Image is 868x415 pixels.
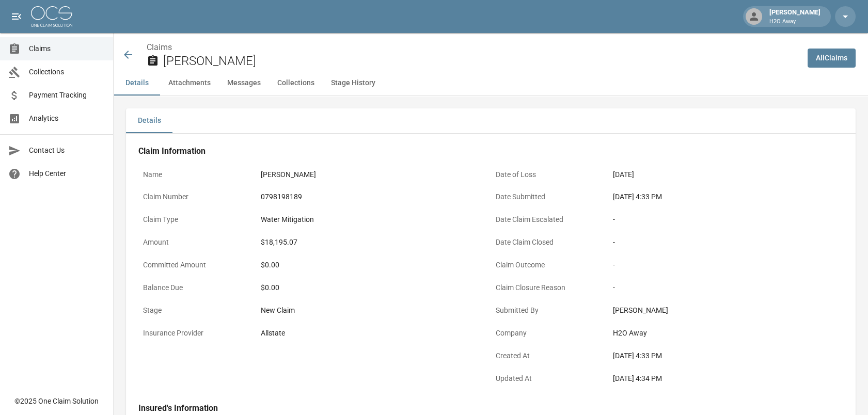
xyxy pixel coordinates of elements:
[138,403,843,413] h4: Insured's Information
[138,278,256,298] p: Balance Due
[765,7,825,26] div: [PERSON_NAME]
[126,108,172,133] button: Details
[491,369,609,389] p: Updated At
[491,300,609,321] p: Submitted By
[29,90,105,101] span: Payment Tracking
[261,214,486,225] div: Water Mitigation
[138,255,256,275] p: Committed Amount
[491,346,609,366] p: Created At
[261,169,486,180] div: [PERSON_NAME]
[138,187,256,207] p: Claim Number
[613,169,839,180] div: [DATE]
[491,323,609,343] p: Company
[138,210,256,230] p: Claim Type
[491,255,609,275] p: Claim Outcome
[808,49,856,68] a: AllClaims
[613,237,839,248] div: -
[160,71,219,95] button: Attachments
[491,165,609,185] p: Date of Loss
[29,145,105,156] span: Contact Us
[769,18,820,26] p: H2O Away
[261,191,486,202] div: 0798198189
[138,232,256,252] p: Amount
[126,108,856,133] div: details tabs
[261,260,486,270] div: $0.00
[29,67,105,77] span: Collections
[29,43,105,54] span: Claims
[114,71,868,95] div: anchor tabs
[14,396,99,406] div: © 2025 One Claim Solution
[147,42,172,52] a: Claims
[219,71,269,95] button: Messages
[491,187,609,207] p: Date Submitted
[491,232,609,252] p: Date Claim Closed
[491,278,609,298] p: Claim Closure Reason
[613,328,839,339] div: H2O Away
[138,323,256,343] p: Insurance Provider
[613,282,839,293] div: -
[261,328,486,339] div: Allstate
[261,237,486,248] div: $18,195.07
[613,350,839,361] div: [DATE] 4:33 PM
[613,260,839,270] div: -
[163,54,799,69] h2: [PERSON_NAME]
[323,71,384,95] button: Stage History
[613,373,839,384] div: [DATE] 4:34 PM
[613,305,839,316] div: [PERSON_NAME]
[138,165,256,185] p: Name
[147,41,799,54] nav: breadcrumb
[114,71,160,95] button: Details
[138,300,256,321] p: Stage
[261,282,486,293] div: $0.00
[138,146,843,156] h4: Claim Information
[31,6,72,27] img: ocs-logo-white-transparent.png
[613,191,839,202] div: [DATE] 4:33 PM
[6,6,27,27] button: open drawer
[29,168,105,179] span: Help Center
[491,210,609,230] p: Date Claim Escalated
[269,71,323,95] button: Collections
[29,113,105,124] span: Analytics
[613,214,839,225] div: -
[261,305,486,316] div: New Claim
